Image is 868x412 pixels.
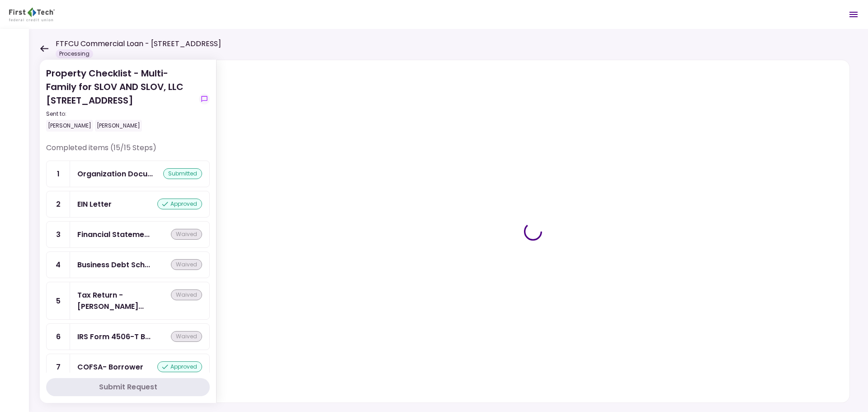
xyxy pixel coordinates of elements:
[171,259,202,270] div: waived
[46,282,210,320] a: 5Tax Return - Borrowerwaived
[46,251,210,278] a: 4Business Debt Schedulewaived
[77,229,150,240] div: Financial Statement - Borrower
[46,221,210,248] a: 3Financial Statement - Borrowerwaived
[46,378,210,396] button: Submit Request
[46,66,195,132] div: Property Checklist - Multi-Family for SLOV AND SLOV, LLC [STREET_ADDRESS]
[77,259,150,270] div: Business Debt Schedule
[171,289,202,300] div: waived
[843,4,864,25] button: Open menu
[199,94,210,104] button: show-messages
[77,168,153,180] div: Organization Documents for Borrowing Entity
[47,282,70,319] div: 5
[47,161,70,187] div: 1
[47,354,70,380] div: 7
[171,229,202,240] div: waived
[47,191,70,217] div: 2
[47,252,70,278] div: 4
[46,120,93,132] div: [PERSON_NAME]
[56,38,221,49] h1: FTFCU Commercial Loan - [STREET_ADDRESS]
[99,382,157,393] div: Submit Request
[56,49,93,58] div: Processing
[95,120,142,132] div: [PERSON_NAME]
[77,361,143,373] div: COFSA- Borrower
[46,354,210,380] a: 7COFSA- Borrowerapproved
[171,331,202,342] div: waived
[47,324,70,350] div: 6
[77,199,112,210] div: EIN Letter
[46,161,210,187] a: 1Organization Documents for Borrowing Entitysubmitted
[46,142,210,161] div: Completed items (15/15 Steps)
[46,110,195,118] div: Sent to:
[77,289,171,312] div: Tax Return - Borrower
[46,191,210,218] a: 2EIN Letterapproved
[157,361,202,372] div: approved
[77,331,151,342] div: IRS Form 4506-T Borrower
[46,323,210,350] a: 6IRS Form 4506-T Borrowerwaived
[157,199,202,209] div: approved
[163,168,202,179] div: submitted
[47,222,70,247] div: 3
[9,8,55,21] img: Partner icon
